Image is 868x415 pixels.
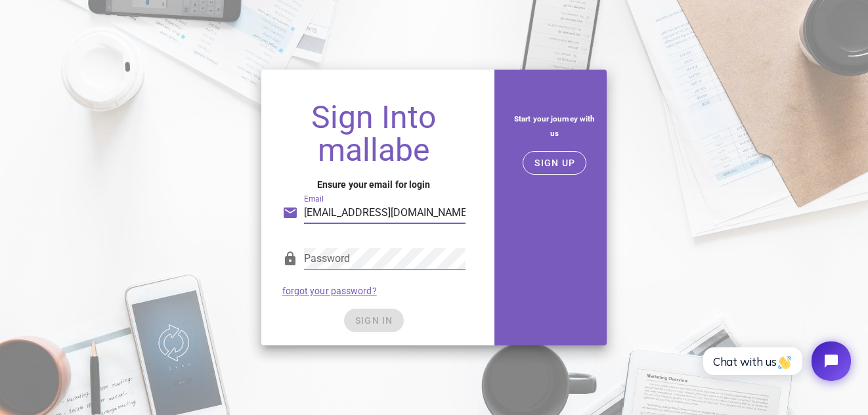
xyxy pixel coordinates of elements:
h1: Sign Into mallabe [282,101,466,167]
label: Email [304,194,324,204]
h4: Ensure your email for login [282,177,466,192]
h5: Start your journey with us [513,112,597,141]
input: Your email address [304,202,466,223]
button: SIGN UP [523,151,586,175]
iframe: Tidio Chat [689,330,862,392]
span: SIGN UP [534,158,575,168]
a: forgot your password? [282,286,377,296]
